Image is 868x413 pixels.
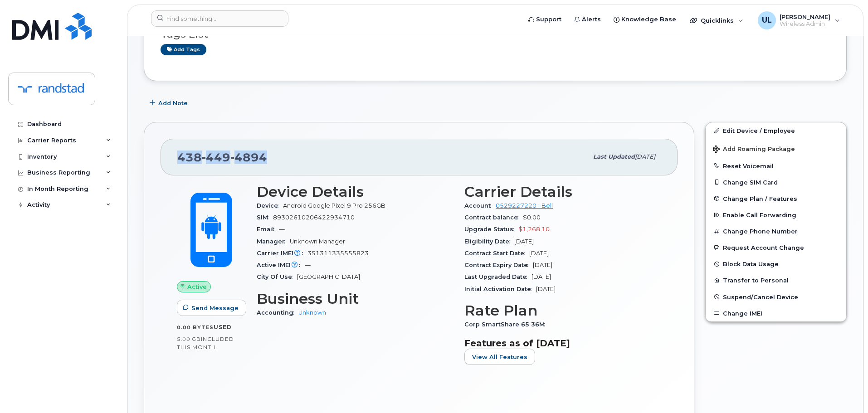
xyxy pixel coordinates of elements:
[297,273,360,280] span: [GEOGRAPHIC_DATA]
[568,10,607,29] a: Alerts
[187,282,207,291] span: Active
[177,300,246,316] button: Send Message
[723,212,796,219] span: Enable Call Forwarding
[257,273,297,280] span: City Of Use
[177,335,234,350] span: included this month
[257,250,307,257] span: Carrier IMEI
[158,99,188,107] span: Add Note
[257,214,273,221] span: SIM
[607,10,683,29] a: Knowledge Base
[464,214,523,221] span: Contract balance
[706,289,846,305] button: Suspend/Cancel Device
[780,13,830,20] span: [PERSON_NAME]
[177,324,214,330] span: 0.00 Bytes
[706,305,846,321] button: Change IMEI
[464,321,550,328] span: Corp SmartShare 65 36M
[144,95,195,111] button: Add Note
[214,324,232,330] span: used
[582,15,601,24] span: Alerts
[464,302,661,319] h3: Rate Plan
[290,238,345,245] span: Unknown Manager
[706,190,846,207] button: Change Plan / Features
[713,146,795,154] span: Add Roaming Package
[496,202,553,209] a: 0529227220 - Bell
[257,262,305,268] span: Active IMEI
[683,11,750,29] div: Quicklinks
[151,10,288,27] input: Find something...
[161,29,830,40] h3: Tags List
[161,44,206,55] a: Add tags
[593,153,635,160] span: Last updated
[536,15,561,24] span: Support
[723,293,798,300] span: Suspend/Cancel Device
[464,226,518,233] span: Upgrade Status
[202,151,230,164] span: 449
[298,309,326,316] a: Unknown
[464,238,514,245] span: Eligibility Date
[257,309,298,316] span: Accounting
[305,262,311,268] span: —
[279,226,285,233] span: —
[177,151,267,164] span: 438
[464,184,661,200] h3: Carrier Details
[464,349,535,365] button: View All Features
[706,272,846,288] button: Transfer to Personal
[706,158,846,174] button: Reset Voicemail
[621,15,676,24] span: Knowledge Base
[723,195,797,202] span: Change Plan / Features
[257,291,454,307] h3: Business Unit
[273,214,355,221] span: 89302610206422934710
[706,256,846,272] button: Block Data Usage
[533,262,552,268] span: [DATE]
[751,11,846,29] div: Uraib Lakhani
[257,226,279,233] span: Email
[706,207,846,223] button: Enable Call Forwarding
[464,286,536,292] span: Initial Activation Date
[514,238,534,245] span: [DATE]
[464,273,532,280] span: Last Upgraded Date
[706,139,846,158] button: Add Roaming Package
[706,122,846,139] a: Edit Device / Employee
[706,174,846,190] button: Change SIM Card
[464,338,661,349] h3: Features as of [DATE]
[177,336,201,342] span: 5.00 GB
[464,262,533,268] span: Contract Expiry Date
[518,226,550,233] span: $1,268.10
[257,184,454,200] h3: Device Details
[283,202,385,209] span: Android Google Pixel 9 Pro 256GB
[464,250,529,257] span: Contract Start Date
[536,286,556,292] span: [DATE]
[257,202,283,209] span: Device
[532,273,551,280] span: [DATE]
[464,202,496,209] span: Account
[780,20,830,28] span: Wireless Admin
[706,223,846,239] button: Change Phone Number
[762,15,772,26] span: UL
[191,304,239,312] span: Send Message
[257,238,290,245] span: Manager
[307,250,369,257] span: 351311335555823
[529,250,549,257] span: [DATE]
[701,17,734,24] span: Quicklinks
[523,214,541,221] span: $0.00
[230,151,267,164] span: 4894
[472,353,527,361] span: View All Features
[706,239,846,256] button: Request Account Change
[522,10,568,29] a: Support
[635,153,655,160] span: [DATE]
